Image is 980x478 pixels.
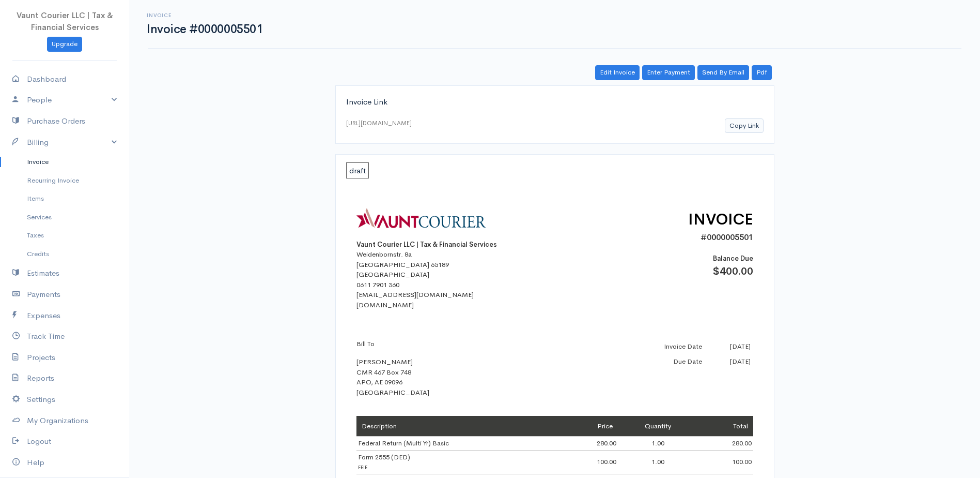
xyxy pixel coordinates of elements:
[698,450,753,474] td: 100.00
[725,118,764,133] button: Copy Link
[713,254,753,263] span: Balance Due
[356,240,497,249] b: Vaunt Courier LLC | Tax & Financial Services
[346,96,764,108] div: Invoice Link
[346,162,369,178] span: draft
[712,265,753,278] span: $400.00
[346,118,412,128] div: [URL][DOMAIN_NAME]
[624,354,705,369] td: Due Date
[356,339,537,398] div: [PERSON_NAME] CMR 467 Box 748 APO, AE 09096 [GEOGRAPHIC_DATA]
[562,437,618,451] td: 280.00
[618,437,698,451] td: 1.00
[595,65,640,80] a: Edit Invoice
[356,249,537,310] div: Weidenbornstr. 8a [GEOGRAPHIC_DATA] 65189 [GEOGRAPHIC_DATA] 0611 7901 360 [EMAIL_ADDRESS][DOMAIN_...
[147,23,262,36] h1: Invoice #0000005501
[17,10,113,32] span: Vaunt Courier LLC | Tax & Financial Services
[642,65,695,80] a: Enter Payment
[356,437,562,451] td: Federal Return (Multi Yr) Basic
[356,208,486,240] img: logo-33600.png
[562,450,618,474] td: 100.00
[618,416,698,437] td: Quantity
[356,450,562,474] td: Form 2555 (DED)
[701,232,753,243] span: #0000005501
[147,12,262,18] h6: Invoice
[705,354,753,369] td: [DATE]
[618,450,698,474] td: 1.00
[356,339,537,349] p: Bill To
[562,416,618,437] td: Price
[688,210,753,229] span: INVOICE
[752,65,772,80] a: Pdf
[705,339,753,354] td: [DATE]
[358,464,367,471] span: FEIE
[47,37,82,52] a: Upgrade
[356,416,562,437] td: Description
[698,437,753,451] td: 280.00
[697,65,749,80] a: Send By Email
[624,339,705,354] td: Invoice Date
[698,416,753,437] td: Total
